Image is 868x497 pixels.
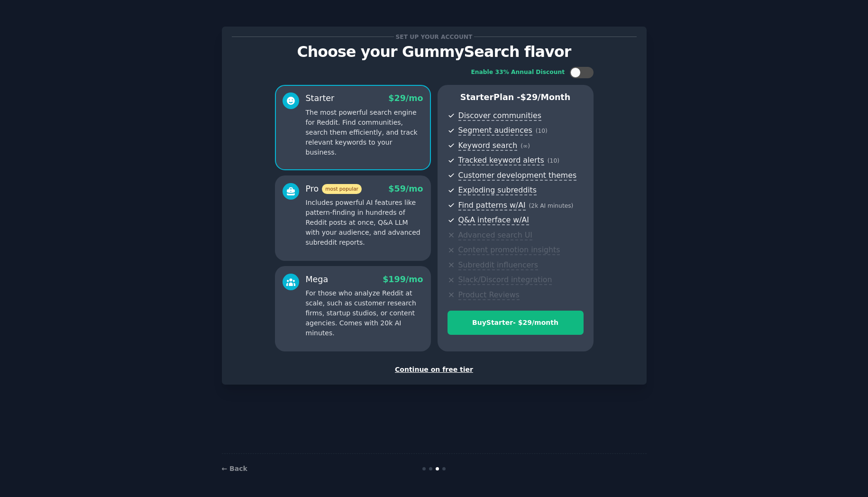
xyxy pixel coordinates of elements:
[448,318,583,328] div: Buy Starter - $ 29 /month
[388,93,423,103] span: $ 29 /mo
[448,311,584,335] button: BuyStarter- $29/month
[548,157,559,164] span: ( 10 )
[448,92,584,103] p: Starter Plan -
[458,245,560,255] span: Content promotion insights
[458,156,544,166] span: Tracked keyword alerts
[306,183,362,195] div: Pro
[383,275,423,284] span: $ 199 /mo
[232,365,637,375] div: Continue on free tier
[458,260,538,270] span: Subreddit influencers
[458,230,532,240] span: Advanced search UI
[521,143,530,149] span: ( ∞ )
[306,274,329,285] div: Mega
[458,275,552,285] span: Slack/Discord integration
[222,465,247,472] a: ← Back
[471,68,565,77] div: Enable 33% Annual Discount
[458,171,577,181] span: Customer development themes
[306,92,335,104] div: Starter
[458,126,532,136] span: Segment audiences
[306,198,423,248] p: Includes powerful AI features like pattern-finding in hundreds of Reddit posts at once, Q&A LLM w...
[232,44,637,60] p: Choose your GummySearch flavor
[458,111,541,121] span: Discover communities
[458,290,520,300] span: Product Reviews
[458,185,537,195] span: Exploding subreddits
[322,184,362,194] span: most popular
[458,201,526,211] span: Find patterns w/AI
[536,128,548,134] span: ( 10 )
[306,108,423,157] p: The most powerful search engine for Reddit. Find communities, search them efficiently, and track ...
[458,141,518,151] span: Keyword search
[394,32,474,42] span: Set up your account
[306,288,423,338] p: For those who analyze Reddit at scale, such as customer research firms, startup studios, or conte...
[388,184,423,193] span: $ 59 /mo
[458,215,529,225] span: Q&A interface w/AI
[521,92,571,102] span: $ 29 /month
[529,202,574,209] span: ( 2k AI minutes )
